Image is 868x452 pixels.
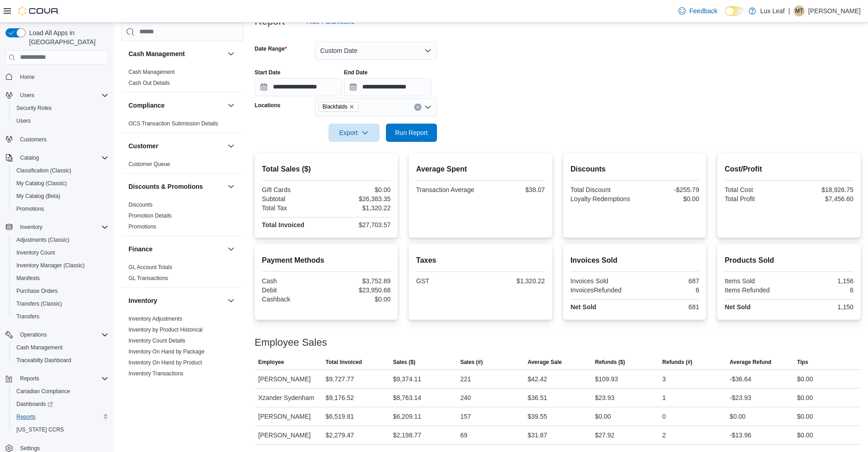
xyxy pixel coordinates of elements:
div: $0.00 [328,296,390,303]
span: Inventory Count [16,249,55,256]
div: $3,752.89 [328,277,390,285]
span: Catalog [16,152,108,163]
span: Blackfalds [318,102,359,112]
button: Customer [128,141,224,151]
button: Inventory [128,296,224,305]
button: Inventory [226,295,236,306]
span: Security Roles [13,103,108,114]
div: Loyalty Redemptions [570,195,633,203]
div: Transaction Average [416,186,478,193]
strong: Total Invoiced [262,221,304,229]
div: $0.00 [328,186,390,193]
button: Finance [226,244,236,255]
span: Manifests [16,275,40,282]
span: Promotions [13,203,108,214]
div: 0 [663,411,666,422]
button: Cash Management [9,341,112,354]
span: Transfers (Classic) [13,298,108,309]
span: GL Account Totals [128,264,172,271]
h2: Invoices Sold [570,255,699,266]
a: Inventory On Hand by Product [128,359,202,366]
button: Security Roles [9,102,112,114]
div: $27,703.57 [328,221,390,229]
strong: Net Sold [570,303,596,311]
span: Users [20,92,34,99]
div: Total Discount [570,186,633,193]
h2: Products Sold [724,255,853,266]
span: Transfers (Classic) [16,300,62,307]
span: Tips [797,358,808,366]
div: 681 [637,303,699,311]
div: [PERSON_NAME] [255,426,322,444]
a: My Catalog (Beta) [13,191,64,202]
button: Export [329,124,380,142]
button: Compliance [226,100,236,111]
span: Sales (#) [460,358,483,366]
a: Inventory On Hand by Package [128,348,205,355]
div: InvoicesRefunded [570,286,633,294]
div: 2 [663,430,666,441]
span: Sales ($) [393,358,415,366]
div: $8,763.14 [393,392,421,403]
div: 240 [460,392,471,403]
button: My Catalog (Classic) [9,177,112,190]
a: Classification (Classic) [13,165,75,176]
h3: Employee Sales [255,337,327,348]
a: Canadian Compliance [13,386,74,397]
div: 69 [460,430,467,441]
span: Inventory Manager (Classic) [16,262,85,269]
div: $6,209.11 [393,411,421,422]
div: Debit [262,286,324,294]
a: Dashboards [9,398,112,410]
h2: Discounts [570,164,699,175]
button: Inventory Manager (Classic) [9,259,112,272]
button: Reports [16,373,43,384]
a: Transfers [13,311,43,322]
h3: Customer [128,141,158,151]
label: Locations [255,102,281,109]
button: Manifests [9,272,112,285]
div: 1,156 [791,277,853,285]
div: $7,456.60 [791,195,853,203]
span: My Catalog (Classic) [13,178,108,189]
div: Items Refunded [724,286,787,294]
div: $26,383.35 [328,195,390,203]
div: $2,279.47 [326,430,354,441]
input: Press the down key to open a popover containing a calendar. [344,78,431,96]
div: 687 [637,277,699,285]
span: Transfers [16,313,39,320]
div: $31.87 [528,430,547,441]
span: Users [13,115,108,126]
span: Traceabilty Dashboard [16,357,71,364]
span: Security Roles [16,104,51,112]
span: Adjustments (Classic) [13,234,108,245]
button: Inventory [16,222,46,233]
span: Purchase Orders [16,287,58,295]
span: Catalog [20,154,39,161]
div: Total Profit [724,195,787,203]
span: Inventory Adjustments [128,315,182,322]
a: Inventory by Product Historical [128,327,203,333]
span: GL Transactions [128,275,168,282]
span: Employee [258,358,284,366]
span: Inventory Count [13,247,108,258]
h2: Payment Methods [262,255,391,266]
p: [PERSON_NAME] [808,5,861,16]
span: Export [334,124,374,142]
div: Subtotal [262,195,324,203]
span: Cash Management [128,68,175,76]
button: Discounts & Promotions [226,181,236,192]
span: Home [16,71,108,83]
a: Inventory Manager (Classic) [13,260,88,271]
span: Settings [20,445,40,452]
span: [US_STATE] CCRS [16,426,64,433]
span: My Catalog (Beta) [13,191,108,202]
span: Run Report [395,128,428,137]
a: Customers [16,134,50,145]
div: $18,926.75 [791,186,853,193]
a: Discounts [128,202,153,208]
button: Adjustments (Classic) [9,234,112,246]
a: OCS Transaction Submission Details [128,120,218,127]
div: $1,320.22 [328,204,390,212]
